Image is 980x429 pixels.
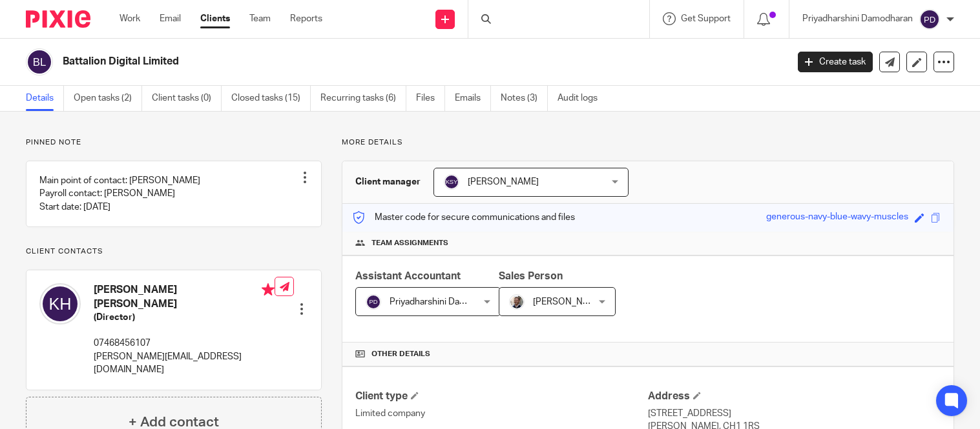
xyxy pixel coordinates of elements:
[371,238,448,248] span: Team assignments
[231,86,311,111] a: Closed tasks (15)
[355,390,648,403] h4: Client type
[74,86,142,111] a: Open tasks (2)
[320,86,406,111] a: Recurring tasks (6)
[390,297,500,306] span: Priyadharshini Damodharan
[468,177,539,186] span: [PERSON_NAME]
[120,12,140,25] a: Work
[802,12,913,25] p: Priyadharshini Damodharan
[39,283,81,324] img: svg%3E
[26,48,53,75] img: svg%3E
[371,349,430,359] span: Other details
[352,211,575,224] p: Master code for secure communications and files
[558,86,607,111] a: Audit logs
[94,337,275,350] p: 07468456107
[94,311,275,324] h5: (Director)
[94,283,275,311] h4: [PERSON_NAME] [PERSON_NAME]
[290,12,322,25] a: Reports
[499,271,563,281] span: Sales Person
[26,86,64,111] a: Details
[355,271,461,281] span: Assistant Accountant
[160,12,181,25] a: Email
[355,175,421,188] h3: Client manager
[26,137,322,148] p: Pinned note
[262,283,275,296] i: Primary
[509,294,525,310] img: Matt%20Circle.png
[26,10,90,28] img: Pixie
[533,297,604,306] span: [PERSON_NAME]
[63,55,635,68] h2: Battalion Digital Limited
[444,174,459,190] img: svg%3E
[455,86,491,111] a: Emails
[798,52,873,72] a: Create task
[766,210,908,225] div: generous-navy-blue-wavy-muscles
[648,407,941,420] p: [STREET_ADDRESS]
[501,86,548,111] a: Notes (3)
[342,137,954,148] p: More details
[200,12,230,25] a: Clients
[355,407,648,420] p: Limited company
[249,12,271,25] a: Team
[366,294,381,310] img: svg%3E
[648,390,941,403] h4: Address
[681,14,731,23] span: Get Support
[94,350,275,377] p: [PERSON_NAME][EMAIL_ADDRESS][DOMAIN_NAME]
[152,86,222,111] a: Client tasks (0)
[26,246,322,257] p: Client contacts
[919,9,940,30] img: svg%3E
[416,86,445,111] a: Files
